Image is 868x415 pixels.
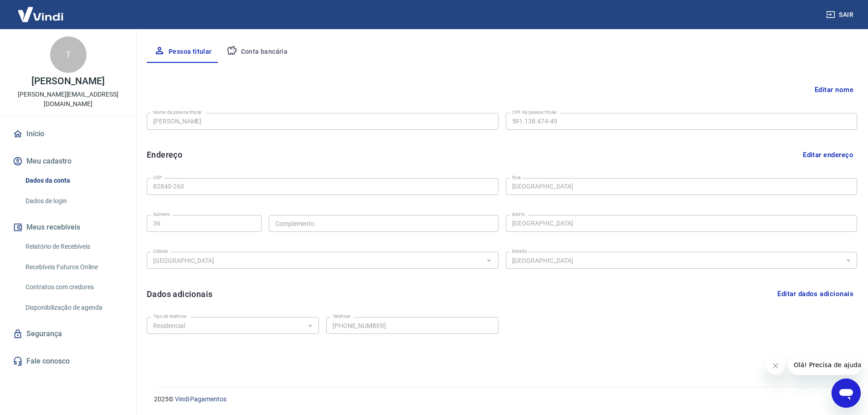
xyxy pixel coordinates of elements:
iframe: Botão para abrir a janela de mensagens [832,379,861,408]
label: CEP [153,174,162,181]
a: Fale conosco [11,351,125,371]
button: Pessoa titular [147,41,219,63]
label: Bairro [512,211,525,218]
button: Editar endereço [799,146,857,164]
a: Início [11,124,125,144]
label: Estado [512,248,527,255]
button: Meu cadastro [11,151,125,171]
p: [PERSON_NAME] [31,77,104,86]
a: Recebíveis Futuros Online [22,258,125,277]
label: Cidade [153,248,168,255]
label: Telefone [333,313,350,320]
h6: Dados adicionais [147,288,212,300]
iframe: Fechar mensagem [766,357,785,375]
label: Tipo de telefone [153,313,186,320]
label: Nome da pessoa titular [153,109,202,116]
button: Sair [824,6,857,23]
button: Conta bancária [219,41,295,63]
button: Meus recebíveis [11,217,125,237]
a: Vindi Pagamentos [175,395,226,403]
label: CPF da pessoa titular [512,109,557,116]
p: 2025 © [154,395,846,404]
a: Disponibilização de agenda [22,298,125,317]
img: Vindi [11,0,70,28]
input: Digite aqui algumas palavras para buscar a cidade [149,255,481,266]
p: [PERSON_NAME][EMAIL_ADDRESS][DOMAIN_NAME] [7,90,129,109]
span: Olá! Precisa de ajuda? [5,6,77,14]
a: Dados de login [22,192,125,210]
label: Número [153,211,170,218]
h6: Endereço [147,149,182,161]
button: Editar nome [811,81,857,98]
a: Segurança [11,324,125,344]
button: Editar dados adicionais [774,285,857,302]
iframe: Mensagem da empresa [788,355,861,375]
a: Dados da conta [22,171,125,190]
a: Contratos com credores [22,278,125,297]
a: Relatório de Recebíveis [22,237,125,256]
div: T [50,36,87,73]
label: Rua [512,174,521,181]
